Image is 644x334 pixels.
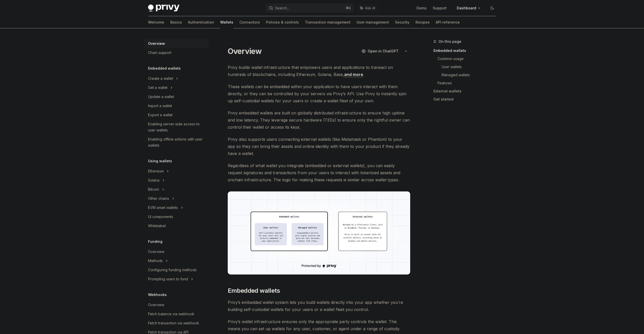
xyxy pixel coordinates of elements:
a: and more [344,72,363,77]
a: Import a wallet [144,101,209,110]
a: API reference [436,16,460,28]
a: Get started [433,95,500,103]
h5: Webhooks [148,292,167,298]
div: Search... [275,5,289,11]
button: Ask AI [357,4,379,13]
div: Bitcoin [148,186,159,192]
button: Open in ChatGPT [358,47,402,55]
div: Ethereum [148,168,164,174]
h5: Using wallets [148,158,172,164]
span: These wallets can be embedded within your application to have users interact with them directly, ... [228,83,410,104]
span: Dashboard [457,6,476,11]
a: Demo [417,6,427,11]
div: Create a wallet [148,75,173,82]
a: Dashboard [453,4,484,12]
span: Privy also supports users connecting external wallets (like Metamask or Phantom) to your app so t... [228,136,410,157]
div: Overview [148,41,165,47]
a: Connectors [239,16,260,28]
h5: Funding [148,239,162,245]
a: Fetch balance via webhook [144,309,209,319]
div: Update a wallet [148,94,174,100]
a: Common usage [438,55,500,63]
div: Get a wallet [148,85,168,91]
a: Enabling offline actions with user wallets [144,135,209,150]
div: Configuring funding methods [148,267,197,273]
h1: Overview [228,47,262,56]
a: Welcome [148,16,164,28]
div: EVM smart wallets [148,205,178,211]
a: Overview [144,247,209,256]
div: Chain support [148,50,171,56]
a: Overview [144,39,209,48]
div: Enabling server-side access to user wallets [148,121,206,133]
span: On this page [439,38,461,45]
div: Overview [148,302,164,308]
div: Whitelabel [148,223,166,229]
span: Regardless of what wallet you integrate (embedded or external wallets), you can easily request si... [228,162,410,183]
h5: Embedded wallets [148,65,181,71]
a: Configuring funding methods [144,265,209,274]
span: Ask AI [365,6,375,11]
div: Methods [148,258,163,264]
a: Support [433,6,447,11]
img: dark logo [148,5,179,12]
div: Fetch transaction via webhook [148,320,199,326]
a: Policies & controls [266,16,299,28]
span: Open in ChatGPT [368,49,399,54]
div: Enabling offline actions with user wallets [148,136,206,148]
span: Privy builds wallet infrastructure that empowers users and applications to transact on hundreds o... [228,64,410,78]
span: Privy’s embedded wallet system lets you build wallets directly into your app whether you’re build... [228,299,410,313]
a: External wallets [433,87,500,95]
div: Overview [148,249,164,255]
a: Wallets [220,16,233,28]
div: Other chains [148,195,169,202]
a: Authentication [188,16,214,28]
button: Toggle dark mode [488,4,496,12]
a: Fetch transaction via webhook [144,319,209,328]
a: Export a wallet [144,110,209,120]
div: Export a wallet [148,112,173,118]
a: Security [395,16,409,28]
a: Whitelabel [144,221,209,230]
span: Privy embedded wallets are built on globally distributed infrastructure to ensure high uptime and... [228,109,410,131]
div: Import a wallet [148,103,172,109]
a: Basics [170,16,182,28]
a: Chain support [144,48,209,57]
a: UI components [144,212,209,221]
a: Transaction management [305,16,350,28]
a: Recipes [416,16,430,28]
a: Enabling server-side access to user wallets [144,120,209,135]
div: Solana [148,177,159,183]
button: Search...⌘K [265,4,354,13]
a: User wallets [442,63,500,71]
a: Features [438,79,500,87]
a: User management [357,16,389,28]
div: Fetch balance via webhook [148,311,194,317]
a: Update a wallet [144,92,209,101]
div: Prompting users to fund [148,276,188,282]
span: ⌘ K [346,6,351,10]
a: Overview [144,300,209,309]
span: Embedded wallets [228,287,280,295]
img: images/walletoverview.png [228,191,410,274]
a: Embedded wallets [433,47,500,55]
div: UI components [148,214,173,220]
a: Managed wallets [442,71,500,79]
